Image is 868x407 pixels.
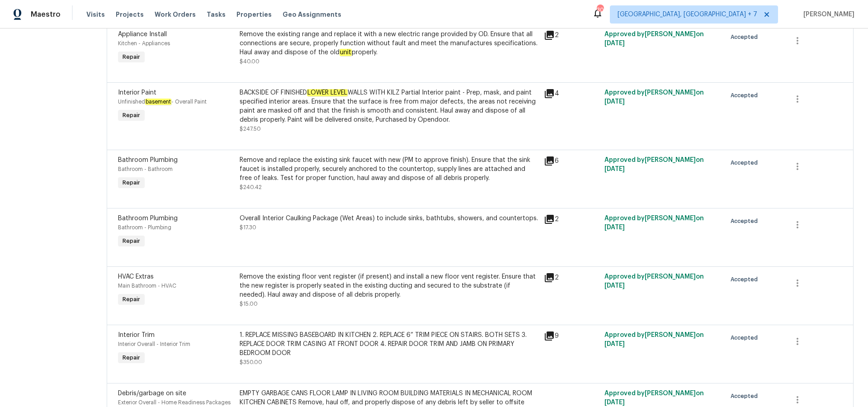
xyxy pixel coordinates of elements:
[604,215,704,231] span: Approved by [PERSON_NAME] on
[240,360,262,365] span: $350.00
[731,33,761,42] span: Accepted
[119,52,144,62] span: Repair
[118,31,167,38] span: Appliance Install
[731,91,761,100] span: Accepted
[119,178,144,187] span: Repair
[240,156,538,183] div: Remove and replace the existing sink faucet with new (PM to approve finish). Ensure that the sink...
[731,392,761,401] span: Accepted
[118,90,156,96] span: Interior Paint
[731,275,761,284] span: Accepted
[340,49,352,56] em: unit
[119,353,144,362] span: Repair
[731,333,761,342] span: Accepted
[604,332,704,347] span: Approved by [PERSON_NAME] on
[118,341,190,347] span: Interior Overall - Interior Trim
[731,217,761,226] span: Accepted
[118,215,178,222] span: Bathroom Plumbing
[604,99,625,105] span: [DATE]
[118,274,154,280] span: HVAC Extras
[544,156,599,166] div: 6
[240,331,538,358] div: 1. REPLACE MISSING BASEBOARD IN KITCHEN 2. REPLACE 6” TRIM PIECE ON STAIRS. BOTH SETS 3. REPLACE ...
[240,301,258,307] span: $15.00
[118,157,178,163] span: Bathroom Plumbing
[118,283,176,289] span: Main Bathroom - HVAC
[119,237,144,246] span: Repair
[604,40,625,47] span: [DATE]
[240,272,538,299] div: Remove the existing floor vent register (if present) and install a new floor vent register. Ensur...
[604,274,704,289] span: Approved by [PERSON_NAME] on
[800,10,854,19] span: [PERSON_NAME]
[118,225,171,230] span: Bathroom - Plumbing
[544,214,599,225] div: 2
[240,185,262,190] span: $240.42
[240,214,538,223] div: Overall Interior Caulking Package (Wet Areas) to include sinks, bathtubs, showers, and countertops.
[604,157,704,172] span: Approved by [PERSON_NAME] on
[240,126,261,132] span: $247.50
[544,88,599,99] div: 4
[240,225,256,230] span: $17.30
[604,341,625,347] span: [DATE]
[118,332,155,338] span: Interior Trim
[618,10,757,19] span: [GEOGRAPHIC_DATA], [GEOGRAPHIC_DATA] + 7
[240,59,259,64] span: $40.00
[604,390,704,406] span: Approved by [PERSON_NAME] on
[604,166,625,172] span: [DATE]
[544,30,599,41] div: 2
[604,90,704,105] span: Approved by [PERSON_NAME] on
[544,331,599,341] div: 9
[119,295,144,304] span: Repair
[283,10,341,19] span: Geo Assignments
[86,10,105,19] span: Visits
[118,99,207,104] span: Unfinished - Overall Paint
[207,11,226,18] span: Tasks
[31,10,61,19] span: Maestro
[145,99,171,105] em: basement
[604,399,625,406] span: [DATE]
[731,158,761,167] span: Accepted
[240,30,538,57] div: Remove the existing range and replace it with a new electric range provided by OD. Ensure that al...
[118,400,231,405] span: Exterior Overall - Home Readiness Packages
[155,10,196,19] span: Work Orders
[240,88,538,124] div: BACKSIDE OF FINISHED WALLS WITH KILZ Partial Interior paint - Prep, mask, and paint specified int...
[118,390,186,397] span: Debris/garbage on site
[119,111,144,120] span: Repair
[604,224,625,231] span: [DATE]
[544,272,599,283] div: 2
[604,31,704,47] span: Approved by [PERSON_NAME] on
[604,283,625,289] span: [DATE]
[597,5,603,14] div: 30
[236,10,272,19] span: Properties
[118,41,170,46] span: Kitchen - Appliances
[307,89,348,96] em: LOWER LEVEL
[118,166,173,172] span: Bathroom - Bathroom
[116,10,144,19] span: Projects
